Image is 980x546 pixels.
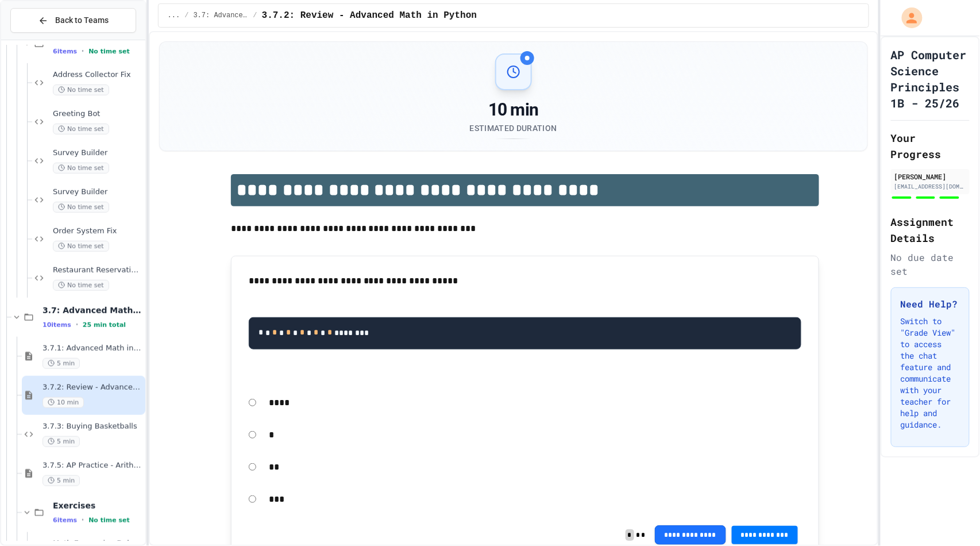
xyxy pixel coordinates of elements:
span: Greeting Bot [53,109,143,119]
span: ... [168,11,180,20]
span: 25 min total [83,321,126,329]
span: 6 items [53,48,77,55]
h2: Your Progress [891,130,970,162]
span: / [184,11,188,20]
h3: Need Help? [901,297,960,311]
span: Address Collector Fix [53,70,143,80]
span: 5 min [43,436,80,447]
span: Restaurant Reservation System [53,266,143,275]
div: Estimated Duration [470,122,557,134]
span: 3.7.2: Review - Advanced Math in Python [262,9,477,22]
span: 10 min [43,397,84,408]
span: 3.7.5: AP Practice - Arithmetic Operators [43,461,143,471]
span: Order System Fix [53,226,143,236]
span: No time set [53,163,109,174]
span: No time set [53,280,109,291]
span: • [82,516,84,525]
p: Switch to "Grade View" to access the chat feature and communicate with your teacher for help and ... [901,316,960,430]
span: 10 items [43,321,71,329]
span: 3.7: Advanced Math in Python [194,11,249,20]
span: Back to Teams [55,14,109,26]
span: No time set [88,517,130,524]
span: • [76,320,78,329]
span: Survey Builder [53,187,143,197]
span: No time set [53,124,109,134]
span: • [82,47,84,56]
div: 10 min [470,99,557,120]
span: Exercises [53,501,143,511]
span: 6 items [53,517,77,524]
span: 3.7.3: Buying Basketballs [43,422,143,432]
div: [EMAIL_ADDRESS][DOMAIN_NAME] [894,182,966,191]
span: 3.7.1: Advanced Math in Python [43,344,143,353]
h1: AP Computer Science Principles 1B - 25/26 [891,47,970,111]
span: Survey Builder [53,148,143,158]
span: 5 min [43,358,80,369]
div: [PERSON_NAME] [894,171,966,182]
button: Back to Teams [10,8,136,33]
span: No time set [88,48,130,55]
span: No time set [53,84,109,95]
div: My Account [890,5,925,31]
span: No time set [53,202,109,213]
span: No time set [53,241,109,252]
span: 3.7.2: Review - Advanced Math in Python [43,383,143,393]
span: 3.7: Advanced Math in Python [43,305,143,316]
div: No due date set [891,251,970,278]
span: / [253,11,257,20]
span: 5 min [43,475,80,486]
h2: Assignment Details [891,214,970,246]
